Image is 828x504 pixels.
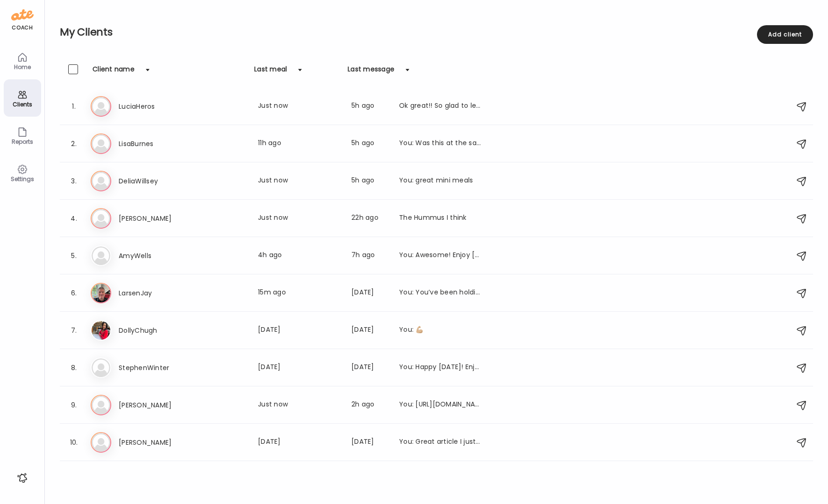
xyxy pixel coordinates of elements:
[351,287,388,299] div: [DATE]
[351,138,388,149] div: 5h ago
[68,437,79,448] div: 10.
[12,24,33,32] div: coach
[6,64,39,70] div: Home
[119,287,201,299] h3: LarsenJay
[351,325,388,336] div: [DATE]
[351,362,388,373] div: [DATE]
[399,250,481,261] div: You: Awesome! Enjoy [GEOGRAPHIC_DATA] and [GEOGRAPHIC_DATA] [DATE]!
[254,64,287,79] div: Last meal
[258,399,340,411] div: Just now
[68,213,79,224] div: 4.
[258,287,340,299] div: 15m ago
[258,175,340,187] div: Just now
[119,213,201,224] h3: [PERSON_NAME]
[399,213,481,224] div: The Hummus I think
[258,325,340,336] div: [DATE]
[258,437,340,448] div: [DATE]
[351,101,388,112] div: 5h ago
[68,138,79,149] div: 2.
[119,399,201,411] h3: [PERSON_NAME]
[119,325,201,336] h3: DollyChugh
[399,325,481,336] div: You: 💪🏼
[6,101,39,107] div: Clients
[68,399,79,411] div: 9.
[258,250,340,261] div: 4h ago
[757,25,813,44] div: Add client
[119,250,201,261] h3: AmyWells
[119,362,201,373] h3: StephenWinter
[399,101,481,112] div: Ok great!! So glad to learn this!! 👍
[399,399,481,411] div: You: [URL][DOMAIN_NAME]
[68,325,79,336] div: 7.
[119,175,201,187] h3: DeliaWillsey
[348,64,394,79] div: Last message
[68,250,79,261] div: 5.
[119,138,201,149] h3: LisaBurnes
[351,213,388,224] div: 22h ago
[258,138,340,149] div: 11h ago
[351,399,388,411] div: 2h ago
[93,64,135,79] div: Client name
[399,437,481,448] div: You: Great article I just came across about food cravings and wanted to share: [URL][DOMAIN_NAME]
[351,250,388,261] div: 7h ago
[351,437,388,448] div: [DATE]
[258,101,340,112] div: Just now
[119,437,201,448] h3: [PERSON_NAME]
[258,213,340,224] div: Just now
[68,101,79,112] div: 1.
[399,138,481,149] div: You: Was this at the same seating as the beet salad? And just a reminder that beets are higher in...
[399,287,481,299] div: You: You’ve been holding steady at 204 lbs, and that’s meaningful progress. Even though the scale...
[399,175,481,187] div: You: great mini meals
[11,7,34,22] img: ate
[68,175,79,187] div: 3.
[119,101,201,112] h3: LuciaHeros
[60,25,813,39] h2: My Clients
[351,175,388,187] div: 5h ago
[399,362,481,373] div: You: Happy [DATE]! Enjoy the weekend. Make the best possible choices in whatever fun comes your w...
[258,362,340,373] div: [DATE]
[68,362,79,373] div: 8.
[6,176,39,182] div: Settings
[6,139,39,145] div: Reports
[68,287,79,299] div: 6.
